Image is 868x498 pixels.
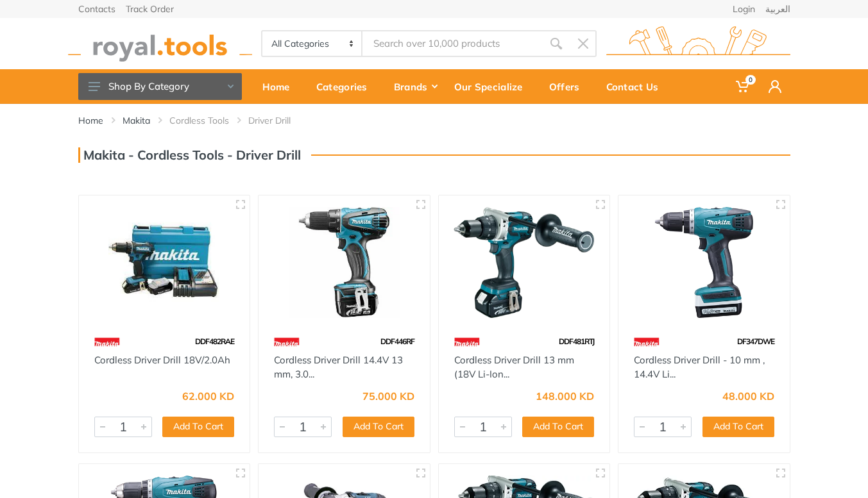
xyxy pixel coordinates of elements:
[454,354,574,381] a: Cordless Driver Drill 13 mm (18V Li-Ion...
[343,417,414,437] button: Add To Cart
[169,114,229,127] a: Cordless Tools
[540,73,597,100] div: Offers
[445,69,540,104] a: Our Specialize
[522,417,594,437] button: Add To Cart
[362,30,542,57] input: Site search
[559,336,594,346] span: DDF481RTJ
[380,336,414,346] span: DDF446RF
[702,417,774,437] button: Add To Cart
[94,331,120,353] img: 42.webp
[270,207,418,318] img: Royal Tools - Cordless Driver Drill 14.4V 13 mm, 3.0 Ah
[123,114,150,127] a: Makita
[385,73,445,100] div: Brands
[274,331,300,353] img: 42.webp
[262,31,363,56] select: Category
[362,391,414,401] div: 75.000 KD
[597,69,676,104] a: Contact Us
[634,354,765,381] a: Cordless Driver Drill - 10 mm , 14.4V Li...
[450,207,599,318] img: Royal Tools - Cordless Driver Drill 13 mm (18V Li-Ion) 5.0 Ah
[248,114,310,127] li: Driver Drill
[454,331,480,353] img: 42.webp
[606,26,790,62] img: royal.tools Logo
[90,207,239,318] img: Royal Tools - Cordless Driver Drill 18V/2.0Ah
[162,417,234,437] button: Add To Cart
[536,391,594,401] div: 148.000 KD
[765,4,790,13] a: العربية
[78,4,115,13] a: Contacts
[630,207,778,318] img: Royal Tools - Cordless Driver Drill - 10 mm , 14.4V Lithium-Ion G Series
[745,75,756,85] span: 0
[253,69,307,104] a: Home
[78,147,301,163] h3: Makita - Cordless Tools - Driver Drill
[307,73,385,100] div: Categories
[274,354,403,381] a: Cordless Driver Drill 14.4V 13 mm, 3.0...
[737,336,774,346] span: DF347DWE
[78,73,242,100] button: Shop By Category
[540,69,597,104] a: Offers
[68,26,252,62] img: royal.tools Logo
[126,4,174,13] a: Track Order
[445,73,540,100] div: Our Specialize
[722,391,774,401] div: 48.000 KD
[78,114,790,127] nav: breadcrumb
[195,336,234,346] span: DDF482RAE
[182,391,234,401] div: 62.000 KD
[253,73,307,100] div: Home
[94,354,230,366] a: Cordless Driver Drill 18V/2.0Ah
[733,4,755,13] a: Login
[597,73,676,100] div: Contact Us
[634,331,660,353] img: 42.webp
[78,114,103,127] a: Home
[727,69,760,104] a: 0
[307,69,385,104] a: Categories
